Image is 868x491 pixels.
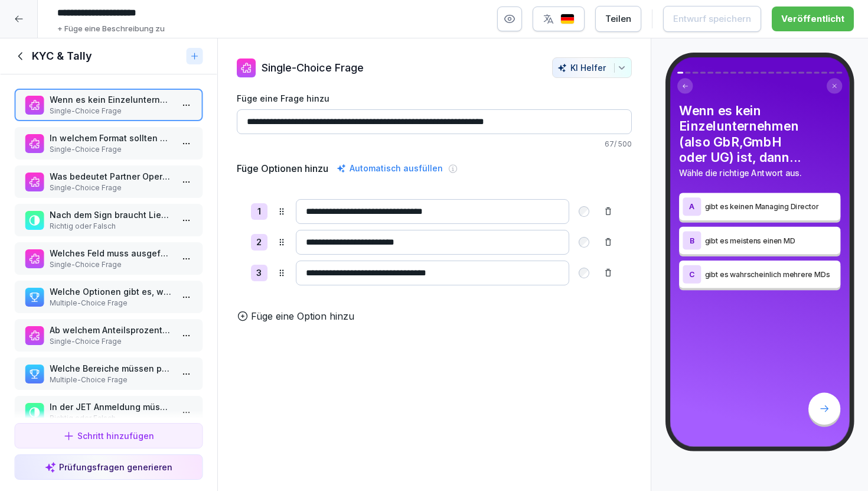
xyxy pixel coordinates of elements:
[704,235,837,246] p: gibt es meistens einen MD
[557,63,626,73] div: KI Helfer
[772,6,854,31] button: Veröffentlicht
[50,375,172,385] p: Multiple-Choice Frage
[14,204,203,236] div: Nach dem Sign braucht Lieferando laut SLA 10 Tage, aber kann auch schneller, zB in 4 Tagen gehenR...
[50,259,172,270] p: Single-Choice Frage
[262,60,364,76] p: Single-Choice Frage
[14,396,203,428] div: In der JET Anmeldung müssen alle Gesellschafter unterschreiben und aufgeführt werden.Richtig oder...
[256,266,262,280] p: 3
[679,167,840,179] p: Wähle die richtige Antwort aus.
[237,139,632,149] p: 67 / 500
[14,165,203,198] div: Was bedeutet Partner Operation Ready?Single-Choice Frage
[689,236,694,245] p: B
[689,270,694,278] p: C
[50,221,172,232] p: Richtig oder Falsch
[14,319,203,352] div: Ab welchem Anteilsprozentsatz ist ein UBO erforderlich?Single-Choice Frage
[237,161,328,175] h5: Füge Optionen hinzu
[50,132,172,144] p: In welchem Format sollten Öffnungszeiten eingetragen werden?
[50,285,172,298] p: Welche Optionen gibt es, wenn der Partner Equipment benötigt?
[50,298,172,308] p: Multiple-Choice Frage
[605,12,631,25] div: Teilen
[704,201,837,212] p: gibt es keinen Managing Director
[14,242,203,275] div: Welches Feld muss ausgefüllt sein (in Hubspot), damit der Partner ausgezahlt wird?Single-Choice F...
[50,209,172,221] p: Nach dem Sign braucht Lieferando laut SLA 10 Tage, aber kann auch schneller, zB in 4 Tagen gehen
[704,269,837,280] p: gibt es wahrscheinlich mehrere MDs
[50,247,172,259] p: Welches Feld muss ausgefüllt sein (in Hubspot), damit der Partner ausgezahlt wird?
[14,281,203,313] div: Welche Optionen gibt es, wenn der Partner Equipment benötigt?Multiple-Choice Frage
[14,454,203,480] button: Prüfungsfragen generieren
[50,183,172,193] p: Single-Choice Frage
[50,362,172,375] p: Welche Bereiche müssen per Video/Foto dokumentiert werden?
[45,461,172,473] div: Prüfungsfragen generieren
[50,336,172,347] p: Single-Choice Frage
[552,57,632,78] button: KI Helfer
[50,93,172,106] p: Wenn es kein Einzelunternehmen (also GbR,GmbH oder UG) ist, dann...
[251,309,354,323] p: Füge eine Option hinzu
[14,89,203,121] div: Wenn es kein Einzelunternehmen (also GbR,GmbH oder UG) ist, dann...Single-Choice Frage
[50,324,172,336] p: Ab welchem Anteilsprozentsatz ist ein UBO erforderlich?
[663,6,761,32] button: Entwurf speichern
[673,12,751,25] div: Entwurf speichern
[257,205,261,219] p: 1
[14,357,203,390] div: Welche Bereiche müssen per Video/Foto dokumentiert werden?Multiple-Choice Frage
[781,12,844,25] div: Veröffentlicht
[560,14,575,25] img: de.svg
[50,401,172,413] p: In der JET Anmeldung müssen alle Gesellschafter unterschreiben und aufgeführt werden.
[14,127,203,160] div: In welchem Format sollten Öffnungszeiten eingetragen werden?Single-Choice Frage
[57,23,165,35] p: + Füge eine Beschreibung zu
[679,103,840,165] h4: Wenn es kein Einzelunternehmen (also GbR,GmbH oder UG) ist, dann...
[256,236,262,249] p: 2
[32,49,92,63] h1: KYC & Tally
[689,203,694,211] p: A
[63,430,154,442] div: Schritt hinzufügen
[237,92,632,105] label: Füge eine Frage hinzu
[50,170,172,183] p: Was bedeutet Partner Operation Ready?
[334,161,445,175] div: Automatisch ausfüllen
[50,144,172,155] p: Single-Choice Frage
[50,106,172,116] p: Single-Choice Frage
[14,423,203,448] button: Schritt hinzufügen
[595,6,641,32] button: Teilen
